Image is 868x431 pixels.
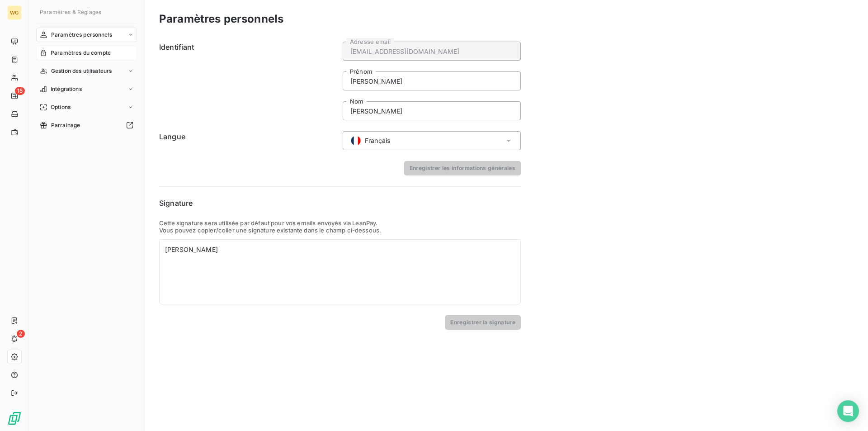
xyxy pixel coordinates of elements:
h6: Identifiant [159,42,337,120]
div: Open Intercom Messenger [837,400,859,422]
div: [PERSON_NAME] [165,245,515,254]
span: Paramètres du compte [51,49,111,57]
a: Parrainage [36,118,137,133]
span: 15 [15,87,25,95]
p: Cette signature sera utilisée par défaut pour vos emails envoyés via LeanPay. [159,219,521,227]
span: Français [365,136,390,145]
img: Logo LeanPay [7,411,22,426]
div: WG [7,5,22,20]
h6: Langue [159,131,337,150]
span: Options [51,103,71,111]
span: Gestion des utilisateurs [51,67,112,75]
span: 2 [17,330,25,338]
h6: Signature [159,198,521,208]
input: placeholder [343,71,521,90]
span: Intégrations [51,85,82,93]
input: placeholder [343,101,521,120]
a: Paramètres du compte [36,46,137,60]
span: Paramètres & Réglages [40,9,101,15]
p: Vous pouvez copier/coller une signature existante dans le champ ci-dessous. [159,227,521,234]
button: Enregistrer la signature [445,315,521,330]
span: Paramètres personnels [51,31,112,39]
button: Enregistrer les informations générales [404,161,521,175]
span: Parrainage [51,121,80,129]
input: placeholder [343,42,521,61]
h3: Paramètres personnels [159,11,283,27]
